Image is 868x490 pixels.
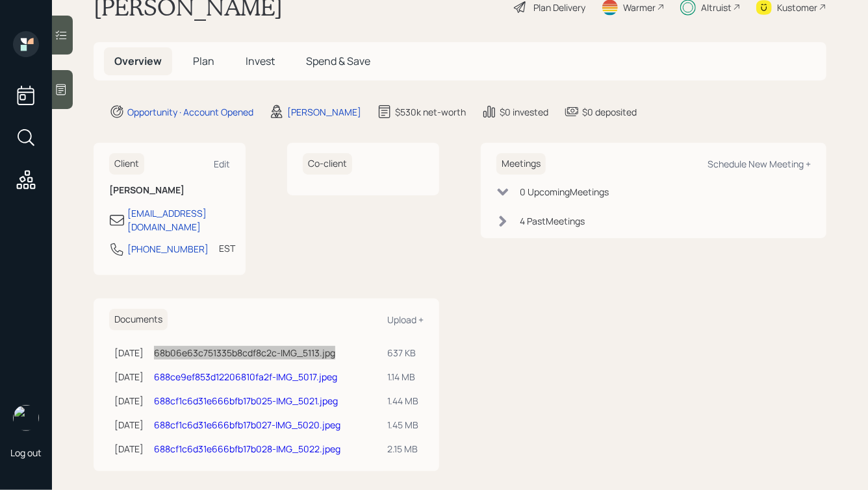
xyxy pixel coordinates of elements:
span: Spend & Save [306,54,370,68]
div: Upload + [387,313,424,326]
div: Plan Delivery [533,1,585,14]
div: Opportunity · Account Opened [127,105,253,119]
div: Schedule New Meeting + [708,158,811,170]
div: [DATE] [114,442,144,456]
div: Altruist [701,1,732,14]
div: [DATE] [114,418,144,432]
div: [PERSON_NAME] [287,105,361,119]
h6: Client [109,153,144,175]
div: 4 Past Meeting s [520,214,585,228]
a: 68b06e63c751335b8cdf8c2c-IMG_5113.jpg [154,347,335,359]
div: [DATE] [114,394,144,408]
a: 688ce9ef853d12206810fa2f-IMG_5017.jpeg [154,371,337,383]
div: EST [219,241,235,255]
div: 1.45 MB [387,418,418,432]
h6: [PERSON_NAME] [109,185,230,196]
div: Edit [214,158,230,170]
a: 688cf1c6d31e666bfb17b027-IMG_5020.jpeg [154,419,340,431]
div: 1.44 MB [387,394,418,408]
div: 2.15 MB [387,442,418,456]
img: hunter_neumayer.jpg [13,405,39,431]
span: Overview [114,54,162,68]
h6: Meetings [496,153,546,175]
div: Kustomer [777,1,817,14]
div: 0 Upcoming Meeting s [520,185,609,199]
div: $530k net-worth [395,105,466,119]
a: 688cf1c6d31e666bfb17b028-IMG_5022.jpeg [154,443,340,455]
div: [DATE] [114,346,144,360]
div: [DATE] [114,370,144,384]
div: Warmer [623,1,656,14]
h6: Co-client [303,153,352,175]
div: Log out [10,447,42,459]
div: 1.14 MB [387,370,418,384]
div: [EMAIL_ADDRESS][DOMAIN_NAME] [127,206,230,234]
span: Invest [246,54,275,68]
div: $0 invested [500,105,548,119]
a: 688cf1c6d31e666bfb17b025-IMG_5021.jpeg [154,395,338,407]
span: Plan [193,54,214,68]
div: $0 deposited [582,105,637,119]
h6: Documents [109,309,168,330]
div: 637 KB [387,346,418,360]
div: [PHONE_NUMBER] [127,242,209,256]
